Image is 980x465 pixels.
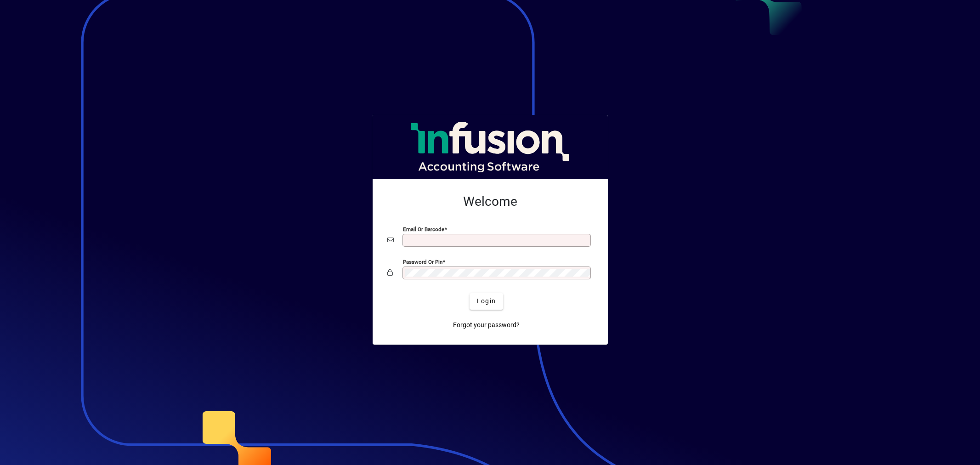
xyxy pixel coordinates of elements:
[403,226,444,232] mat-label: Email or Barcode
[470,293,503,310] button: Login
[477,296,496,306] span: Login
[403,258,442,265] mat-label: Password or Pin
[453,320,520,330] span: Forgot your password?
[449,317,523,334] a: Forgot your password?
[387,194,593,210] h2: Welcome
